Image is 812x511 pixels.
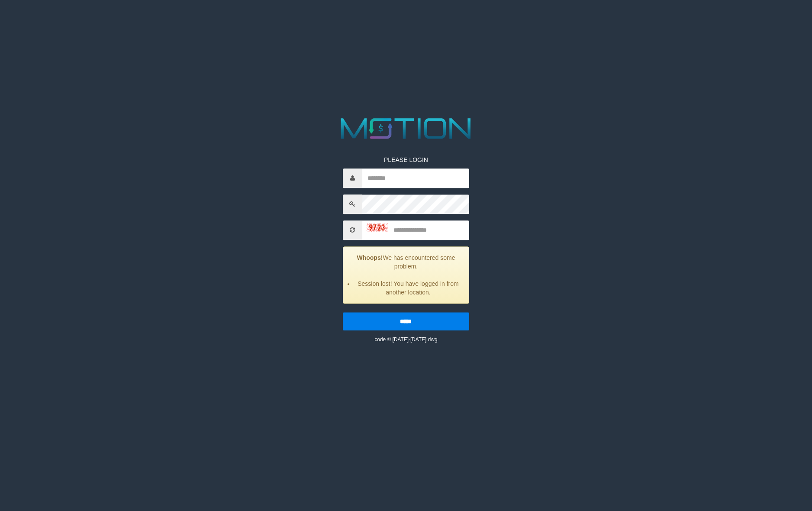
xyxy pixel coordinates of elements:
[357,254,383,261] strong: Whoops!
[335,114,477,142] img: MOTION_logo.png
[343,155,470,164] p: PLEASE LOGIN
[343,246,470,304] div: We has encountered some problem.
[367,223,388,232] img: captcha
[354,279,463,297] li: Session lost! You have logged in from another location.
[374,336,437,343] small: code © [DATE]-[DATE] dwg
